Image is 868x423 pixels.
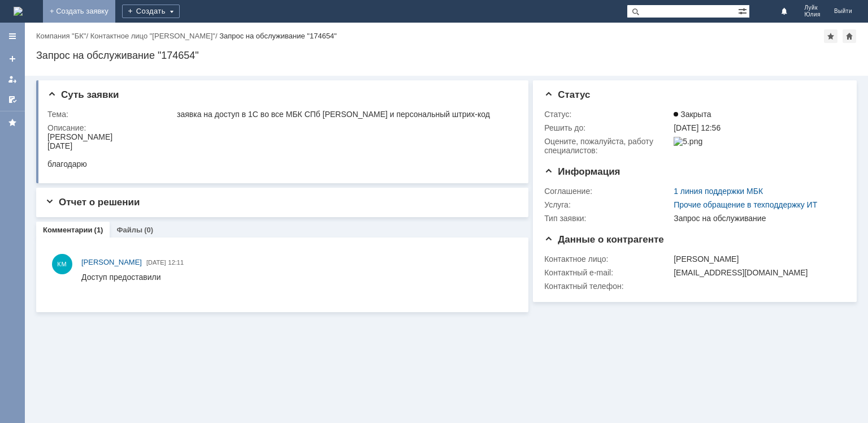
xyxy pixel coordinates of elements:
[36,50,857,61] div: Запрос на обслуживание "174654"
[3,90,21,109] a: Мои согласования
[3,70,21,88] a: Мои заявки
[544,268,671,277] div: Контактный e-mail:
[47,110,175,119] div: Тема:
[544,214,671,223] div: Тип заявки:
[674,137,702,146] img: 5.png
[674,254,840,264] div: [PERSON_NAME]
[674,187,763,196] a: 1 линия поддержки МБК
[674,214,840,223] div: Запрос на обслуживание
[36,32,86,40] a: Компания "БК"
[81,258,142,266] span: [PERSON_NAME]
[674,268,840,277] div: [EMAIL_ADDRESS][DOMAIN_NAME]
[3,50,21,68] a: Создать заявку
[843,29,856,43] div: Сделать домашней страницей
[14,7,23,16] a: Перейти на домашнюю страницу
[674,200,817,209] a: Прочие обращение в техподдержку ИТ
[219,32,337,40] div: Запрос на обслуживание "174654"
[47,123,515,132] div: Описание:
[144,226,153,234] div: (0)
[544,89,590,100] span: Статус
[90,32,219,40] div: /
[14,7,23,16] img: logo
[544,166,620,177] span: Информация
[824,29,837,43] div: Добавить в избранное
[544,200,671,209] div: Услуга:
[544,282,671,291] div: Контактный телефон:
[122,5,180,18] div: Создать
[544,234,664,245] span: Данные о контрагенте
[43,226,93,234] a: Комментарии
[81,257,142,268] a: [PERSON_NAME]
[177,110,513,119] div: заявка на доступ в 1С во все МБК СПб [PERSON_NAME] и персональный штрих-код
[674,123,721,132] span: [DATE] 12:56
[804,5,821,11] span: Луйк
[45,197,140,208] span: Отчет о решении
[36,32,90,40] div: /
[738,5,749,16] span: Расширенный поиск
[168,259,184,266] span: 12:11
[90,32,215,40] a: Контактное лицо "[PERSON_NAME]"
[544,254,671,264] div: Контактное лицо:
[94,226,103,234] div: (1)
[544,123,671,132] div: Решить до:
[146,259,166,266] span: [DATE]
[674,110,711,119] span: Закрыта
[544,110,671,119] div: Статус:
[47,89,119,100] span: Суть заявки
[116,226,142,234] a: Файлы
[544,187,671,196] div: Соглашение:
[804,11,821,18] span: Юлия
[544,137,671,155] div: Oцените, пожалуйста, работу специалистов:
